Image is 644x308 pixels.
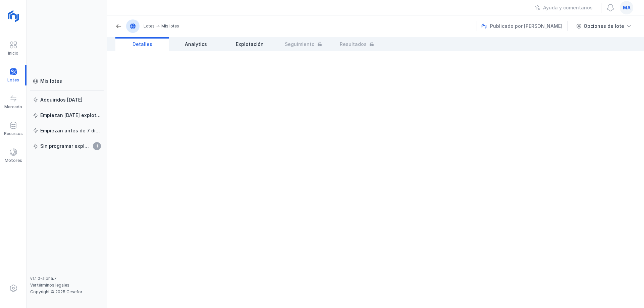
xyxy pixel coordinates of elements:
[30,94,104,106] a: Adquiridos [DATE]
[115,37,169,51] a: Detalles
[5,8,22,24] img: logoRight.svg
[30,75,104,87] a: Mis lotes
[531,2,597,13] button: Ayuda y comentarios
[144,23,155,29] div: Lotes
[30,289,104,295] div: Copyright © 2025 Cesefor
[132,41,152,48] span: Detalles
[276,37,330,51] a: Seguimiento
[40,112,101,119] div: Empiezan [DATE] explotación
[30,140,104,152] a: Sin programar explotación1
[481,23,487,29] img: nemus.svg
[340,41,367,48] span: Resultados
[161,23,179,29] div: Mis lotes
[330,37,384,51] a: Resultados
[285,41,315,48] span: Seguimiento
[40,78,62,84] div: Mis lotes
[5,158,22,163] div: Motores
[4,131,23,136] div: Recursos
[93,142,101,150] span: 1
[40,127,101,134] div: Empiezan antes de 7 días
[169,37,223,51] a: Analytics
[236,41,264,48] span: Explotación
[30,283,69,288] a: Ver términos legales
[30,109,104,121] a: Empiezan [DATE] explotación
[481,21,569,31] div: Publicado por [PERSON_NAME]
[185,41,207,48] span: Analytics
[30,276,104,281] div: v1.1.0-alpha.7
[30,125,104,137] a: Empiezan antes de 7 días
[40,143,91,149] div: Sin programar explotación
[8,51,18,56] div: Inicio
[623,4,631,11] span: ma
[223,37,276,51] a: Explotación
[584,23,624,29] div: Opciones de lote
[543,4,593,11] div: Ayuda y comentarios
[4,104,22,110] div: Mercado
[40,97,83,103] div: Adquiridos [DATE]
